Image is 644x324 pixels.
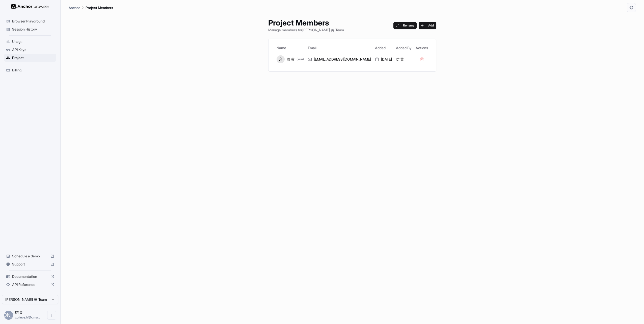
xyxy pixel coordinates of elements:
span: Project [12,55,54,60]
button: Open menu [47,311,56,320]
th: Added [373,43,394,53]
button: Add [419,22,436,29]
span: Usage [12,39,54,44]
span: Schedule a demo [12,254,48,259]
div: API Reference [4,281,56,289]
div: 昉 黄 [277,55,304,63]
div: Usage [4,38,56,46]
p: Manage members for [PERSON_NAME] 黄 Team [268,27,344,33]
button: Rename [393,22,417,29]
h1: Project Members [268,18,344,27]
span: Browser Playground [12,19,54,24]
div: Documentation [4,273,56,281]
th: Name [275,43,306,53]
div: Billing [4,66,56,74]
p: Anchor [69,5,80,10]
span: Billing [12,68,54,73]
span: xprince.hf@gmail.com [15,315,40,319]
span: (You) [297,57,304,61]
nav: breadcrumb [69,5,113,10]
span: 昉 黄 [15,310,23,314]
div: API Keys [4,46,56,54]
div: [DATE] [375,57,392,62]
img: Anchor Logo [11,4,49,9]
div: Project [4,54,56,62]
th: Email [306,43,373,53]
span: Documentation [12,274,48,279]
span: API Reference [12,282,48,287]
div: Session History [4,25,56,33]
span: API Keys [12,47,54,52]
span: Session History [12,27,54,32]
span: Support [12,262,48,267]
div: [EMAIL_ADDRESS][DOMAIN_NAME] [308,57,371,62]
div: [PERSON_NAME] [4,311,13,320]
th: Added By [394,43,414,53]
div: Support [4,260,56,268]
p: Project Members [86,5,113,10]
td: 昉 黄 [394,53,414,65]
div: Browser Playground [4,17,56,25]
div: Schedule a demo [4,252,56,260]
th: Actions [414,43,430,53]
